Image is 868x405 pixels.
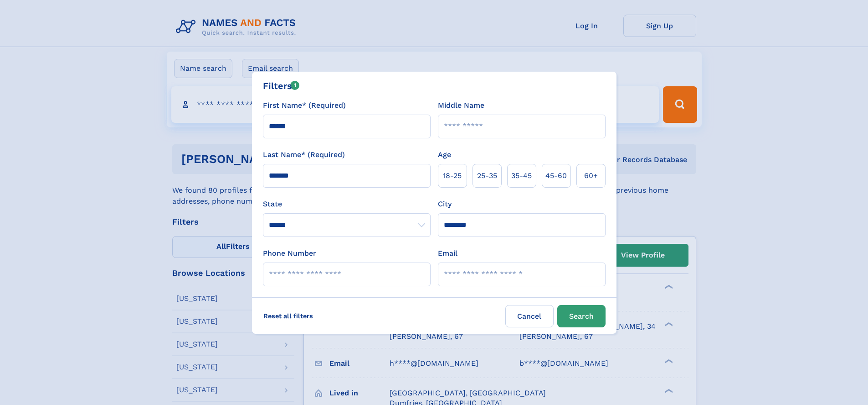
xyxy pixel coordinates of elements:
span: 60+ [584,170,598,181]
label: City [438,199,452,210]
span: 35‑45 [511,170,532,181]
label: Age [438,149,451,160]
label: Email [438,248,457,259]
label: Reset all filters [257,305,319,327]
label: Middle Name [438,100,484,111]
label: Phone Number [263,248,316,259]
div: Filters [263,79,300,93]
label: First Name* (Required) [263,100,346,111]
button: Search [557,305,606,327]
label: State [263,199,431,210]
label: Cancel [505,305,554,327]
span: 18‑25 [443,170,462,181]
span: 45‑60 [545,170,567,181]
span: 25‑35 [477,170,497,181]
label: Last Name* (Required) [263,149,345,160]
